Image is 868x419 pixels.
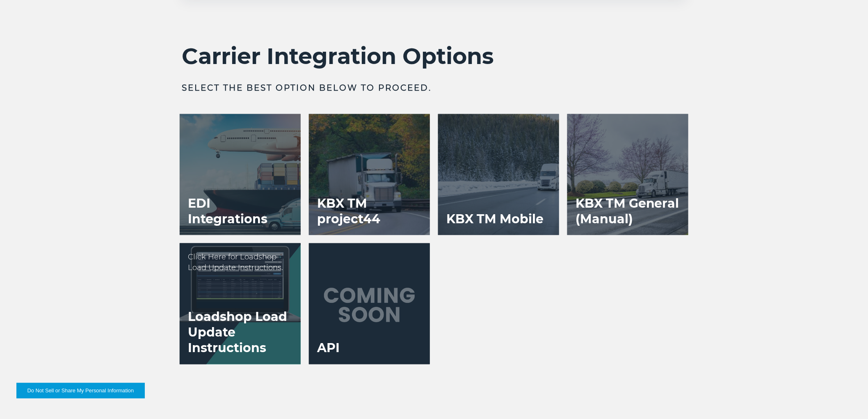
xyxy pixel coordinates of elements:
h3: KBX TM General (Manual) [567,188,688,235]
a: KBX TM project44 [309,114,430,235]
h2: Carrier Integration Options [182,43,686,70]
button: Do Not Sell or Share My Personal Information [16,383,145,398]
h3: Select the best option below to proceed. [182,82,686,94]
h3: EDI Integrations [180,188,301,235]
a: API [309,243,430,364]
a: KBX TM Mobile [438,114,559,235]
a: EDI Integrations [180,114,301,235]
a: KBX TM General (Manual) [567,114,688,235]
h3: KBX TM Mobile [438,203,552,235]
h3: Loadshop Load Update Instructions [180,301,301,364]
h3: API [309,332,348,364]
a: Loadshop Load Update Instructions [180,243,301,364]
p: Click Here for Loadshop Load Update Instructions. [188,252,292,273]
h3: KBX TM project44 [309,188,430,235]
